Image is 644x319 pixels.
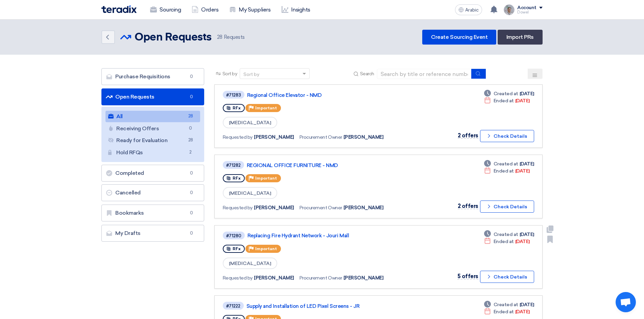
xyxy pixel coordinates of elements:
[201,6,218,13] font: Orders
[226,163,241,168] font: #71282
[135,32,212,43] font: Open Requests
[188,137,193,142] font: 28
[455,4,482,15] button: Arabic
[115,210,144,216] font: Bookmarks
[457,273,478,280] font: 5 offers
[515,98,530,104] font: [DATE]
[217,34,222,40] font: 28
[255,246,277,251] font: Important
[229,120,271,126] font: [MEDICAL_DATA]
[254,134,294,140] font: [PERSON_NAME]
[494,98,514,104] font: Ended at
[498,30,543,45] a: Import PRs
[360,71,374,77] font: Search
[101,88,204,105] a: Open Requests0
[300,205,342,211] font: Procurement Owner
[494,309,514,315] font: Ended at
[188,113,193,118] font: 28
[226,303,240,309] font: #71222
[520,91,534,97] font: [DATE]
[186,2,224,17] a: Orders
[494,168,514,174] font: Ended at
[233,246,241,251] font: RFx
[226,233,241,238] font: #71280
[145,2,186,17] a: Sourcing
[458,132,478,139] font: 2 offers
[101,184,204,201] a: Cancelled0
[226,92,241,98] font: #71283
[377,69,472,79] input: Search by title or reference number
[520,302,534,308] font: [DATE]
[116,149,143,156] font: Hold RFQs
[494,274,527,280] font: Check Details
[247,233,349,239] font: Replacing Fire Hydrant Network - Jouri Mall
[101,68,204,85] a: Purchase Requisitions0
[116,137,167,143] font: Ready for Evaluation
[239,6,270,13] font: My Suppliers
[465,7,479,13] font: Arabic
[233,176,241,181] font: RFx
[190,231,193,236] font: 0
[115,170,144,176] font: Completed
[480,271,534,283] button: Check Details
[247,92,322,98] font: Regional Office Elevator - NMD
[101,205,204,221] a: Bookmarks0
[254,275,294,281] font: [PERSON_NAME]
[247,92,416,98] a: Regional Office Elevator - NMD
[517,5,536,10] font: Account
[494,91,518,97] font: Created at
[247,233,416,239] a: Replacing Fire Hydrant Network - Jouri Mall
[246,303,415,309] a: Supply and Installation of LED Pixel Screens - JR
[223,134,253,140] font: Requested by
[223,275,253,281] font: Requested by
[494,302,518,308] font: Created at
[343,205,384,211] font: [PERSON_NAME]
[115,189,141,196] font: Cancelled
[233,106,241,110] font: RFx
[520,232,534,237] font: [DATE]
[255,176,277,181] font: Important
[246,303,359,309] font: Supply and Installation of LED Pixel Screens - JR
[494,239,514,244] font: Ended at
[515,239,530,244] font: [DATE]
[115,73,170,80] font: Purchase Requisitions
[494,161,518,167] font: Created at
[458,203,478,209] font: 2 offers
[517,10,529,15] font: Dowel
[300,134,342,140] font: Procurement Owner
[520,161,534,167] font: [DATE]
[276,2,316,17] a: Insights
[116,125,159,132] font: Receiving Offers
[190,74,193,79] font: 0
[247,162,416,168] a: REGIONAL OFFICE FURNITURE - NMD
[343,275,384,281] font: [PERSON_NAME]
[190,170,193,176] font: 0
[189,126,192,131] font: 0
[101,165,204,182] a: Completed0
[160,6,181,13] font: Sourcing
[223,205,253,211] font: Requested by
[190,94,193,99] font: 0
[101,5,137,13] img: Teradix logo
[494,204,527,210] font: Check Details
[480,130,534,142] button: Check Details
[616,292,636,312] div: Open chat
[300,275,342,281] font: Procurement Owner
[115,94,154,100] font: Open Requests
[254,205,294,211] font: [PERSON_NAME]
[506,34,534,40] font: Import PRs
[515,168,530,174] font: [DATE]
[190,210,193,215] font: 0
[101,225,204,242] a: My Drafts0
[224,2,276,17] a: My Suppliers
[494,232,518,237] font: Created at
[431,34,487,40] font: Create Sourcing Event
[247,162,338,168] font: REGIONAL OFFICE FURNITURE - NMD
[229,190,271,196] font: [MEDICAL_DATA]
[515,309,530,315] font: [DATE]
[480,201,534,213] button: Check Details
[504,4,515,15] img: IMG_1753965247717.jpg
[255,106,277,110] font: Important
[343,134,384,140] font: [PERSON_NAME]
[115,230,141,236] font: My Drafts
